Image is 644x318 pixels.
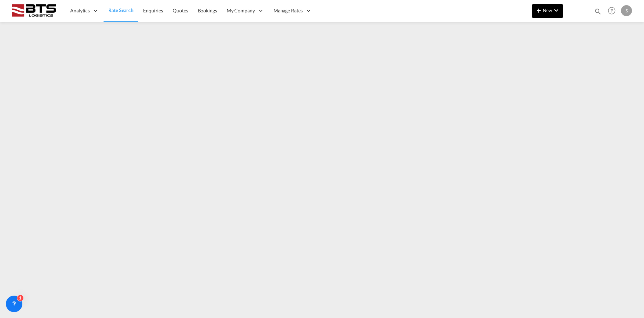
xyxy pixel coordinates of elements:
div: S [621,5,632,16]
img: cdcc71d0be7811ed9adfbf939d2aa0e8.png [10,3,57,19]
button: icon-plus 400-fgNewicon-chevron-down [532,4,563,18]
md-icon: icon-magnify [594,8,602,15]
span: New [535,8,560,13]
span: Analytics [70,7,90,14]
md-icon: icon-plus 400-fg [535,6,543,14]
span: My Company [227,7,255,14]
span: Manage Rates [273,7,303,14]
span: Rate Search [108,7,133,13]
md-icon: icon-chevron-down [552,6,560,14]
span: Enquiries [143,8,163,13]
div: icon-magnify [594,8,602,18]
span: Bookings [198,8,217,13]
div: Help [606,5,621,17]
span: Quotes [173,8,188,13]
span: Help [606,5,618,17]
